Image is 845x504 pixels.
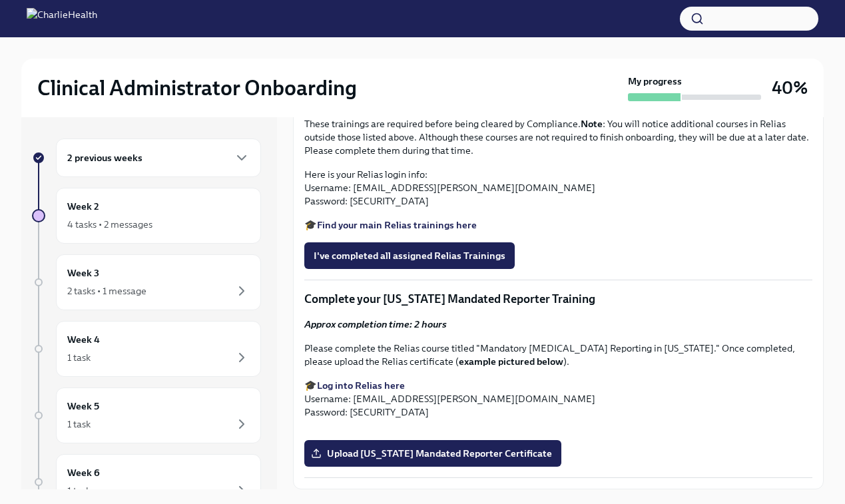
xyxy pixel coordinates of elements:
p: These trainings are required before being cleared by Compliance. : You will notice additional cou... [304,117,812,157]
div: 1 task [67,484,91,497]
a: Week 51 task [32,387,261,443]
p: Complete your [US_STATE] Mandated Reporter Training [304,291,812,307]
h6: Week 3 [67,266,99,280]
h3: 40% [772,76,808,100]
button: I've completed all assigned Relias Trainings [304,242,515,269]
p: 🎓 Username: [EMAIL_ADDRESS][PERSON_NAME][DOMAIN_NAME] Password: [SECURITY_DATA] [304,379,812,419]
h6: 2 previous weeks [67,150,142,165]
label: Upload [US_STATE] Mandated Reporter Certificate [304,440,561,467]
a: Week 32 tasks • 1 message [32,254,261,310]
div: 1 task [67,351,91,364]
h6: Week 4 [67,332,100,347]
a: Week 24 tasks • 2 messages [32,188,261,244]
strong: My progress [628,75,682,88]
a: Log into Relias here [317,379,405,391]
h6: Week 6 [67,465,100,480]
a: Find your main Relias trainings here [317,219,477,231]
div: 2 previous weeks [56,138,261,177]
h6: Week 2 [67,199,99,214]
img: CharlieHealth [27,8,97,29]
strong: Approx completion time: 2 hours [304,318,447,330]
p: 🎓 [304,218,812,232]
h6: Week 5 [67,399,99,413]
strong: example pictured below [459,356,563,368]
span: I've completed all assigned Relias Trainings [314,249,505,262]
div: 1 task [67,417,91,431]
p: Here is your Relias login info: Username: [EMAIL_ADDRESS][PERSON_NAME][DOMAIN_NAME] Password: [SE... [304,168,812,208]
h2: Clinical Administrator Onboarding [37,75,357,101]
strong: Note [581,118,603,130]
span: Upload [US_STATE] Mandated Reporter Certificate [314,447,552,460]
div: 2 tasks • 1 message [67,284,146,298]
p: Please complete the Relias course titled "Mandatory [MEDICAL_DATA] Reporting in [US_STATE]." Once... [304,342,812,368]
a: Week 41 task [32,321,261,377]
div: 4 tasks • 2 messages [67,218,152,231]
